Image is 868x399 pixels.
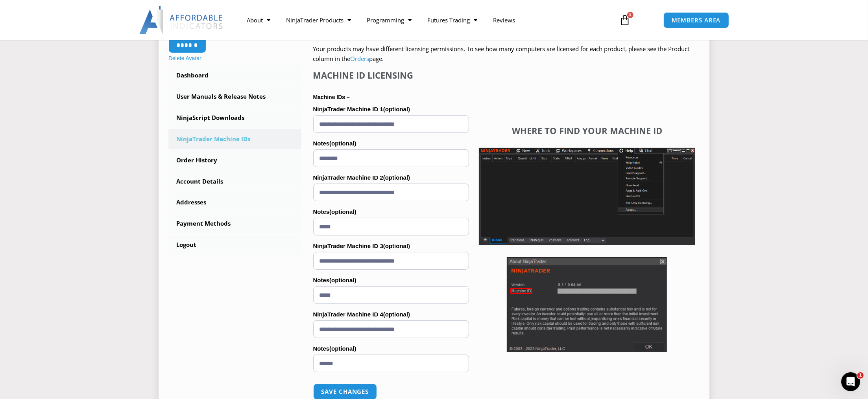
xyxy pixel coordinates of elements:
[313,206,469,218] label: Notes
[313,45,690,63] span: Your products may have different licensing permissions. To see how many computers are licensed fo...
[313,172,469,184] label: NinjaTrader Machine ID 2
[359,11,419,29] a: Programming
[479,148,695,245] img: Screenshot 2025-01-17 1155544 | Affordable Indicators – NinjaTrader
[168,108,301,128] a: NinjaScript Downloads
[672,17,721,23] span: MEMBERS AREA
[485,11,523,29] a: Reviews
[313,103,469,115] label: NinjaTrader Machine ID 1
[383,106,410,112] span: (optional)
[841,372,860,391] iframe: Intercom live chat
[329,140,356,147] span: (optional)
[168,129,301,149] a: NinjaTrader Machine IDs
[313,309,469,320] label: NinjaTrader Machine ID 4
[313,70,469,80] h4: Machine ID Licensing
[383,311,410,318] span: (optional)
[278,11,359,29] a: NinjaTrader Products
[313,343,469,355] label: Notes
[419,11,485,29] a: Futures Trading
[663,12,729,28] a: MEMBERS AREA
[239,11,278,29] a: About
[857,372,864,379] span: 1
[329,345,356,352] span: (optional)
[168,192,301,213] a: Addresses
[608,9,643,31] a: 0
[168,150,301,171] a: Order History
[329,208,356,215] span: (optional)
[168,65,301,86] a: Dashboard
[351,55,369,63] a: Orders
[313,274,469,286] label: Notes
[168,235,301,255] a: Logout
[239,11,610,29] nav: Menu
[168,86,301,107] a: User Manuals & Release Notes
[313,138,469,149] label: Notes
[383,243,410,249] span: (optional)
[139,6,224,34] img: LogoAI | Affordable Indicators – NinjaTrader
[507,257,667,352] img: Screenshot 2025-01-17 114931 | Affordable Indicators – NinjaTrader
[479,125,695,136] h4: Where to find your Machine ID
[329,277,356,283] span: (optional)
[168,65,301,255] nav: Account pages
[313,94,350,100] strong: Machine IDs –
[383,174,410,181] span: (optional)
[168,213,301,234] a: Payment Methods
[168,55,201,61] a: Delete Avatar
[313,240,469,252] label: NinjaTrader Machine ID 3
[168,171,301,192] a: Account Details
[627,12,633,18] span: 0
